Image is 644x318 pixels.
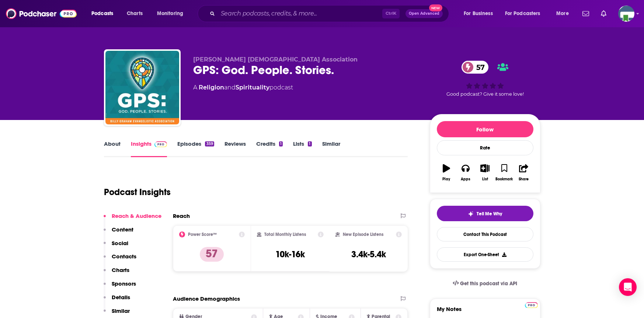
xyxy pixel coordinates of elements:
[619,278,637,296] div: Open Intercom Messenger
[430,56,540,102] div: 57Good podcast? Give it some love!
[131,140,167,157] a: InsightsPodchaser Pro
[152,8,193,20] button: open menu
[437,121,533,137] button: Follow
[105,51,179,124] img: GPS: God. People. Stories.
[104,294,130,307] button: Details
[462,61,488,74] a: 57
[405,9,443,18] button: Open AdvancedNew
[525,301,538,308] a: Pro website
[525,302,538,308] img: Podchaser Pro
[437,206,533,221] button: tell me why sparkleTell Me Why
[446,91,524,97] span: Good podcast? Give it some love!
[104,253,136,266] button: Contacts
[514,159,533,186] button: Share
[193,56,358,63] span: [PERSON_NAME] [DEMOGRAPHIC_DATA] Association
[173,295,240,302] h2: Audience Demographics
[177,140,214,157] a: Episodes359
[351,249,386,260] h3: 3.4k-5.4k
[500,8,551,20] button: open menu
[256,140,283,157] a: Credits1
[382,9,400,18] span: Ctrl K
[437,247,533,262] button: Export One-Sheet
[447,275,523,293] a: Get this podcast via API
[104,187,171,198] h1: Podcast Insights
[459,8,502,20] button: open menu
[618,6,634,22] button: Show profile menu
[482,177,488,181] div: List
[112,266,129,273] p: Charts
[112,280,136,287] p: Sponsors
[475,159,494,186] button: List
[200,247,224,262] p: 57
[469,61,488,74] span: 57
[205,5,456,22] div: Search podcasts, credits, & more...
[293,140,311,157] a: Lists1
[236,84,269,91] a: Spirituality
[224,140,246,157] a: Reviews
[188,232,217,237] h2: Power Score™
[429,4,442,11] span: New
[104,226,133,240] button: Content
[409,12,439,15] span: Open Advanced
[464,8,493,19] span: For Business
[477,211,502,217] span: Tell Me Why
[461,177,470,181] div: Apps
[308,141,311,146] div: 1
[224,84,236,91] span: and
[104,280,136,294] button: Sponsors
[456,159,475,186] button: Apps
[157,8,183,19] span: Monitoring
[86,8,123,20] button: open menu
[199,84,224,91] a: Religion
[505,8,540,19] span: For Podcasters
[193,83,293,92] div: A podcast
[127,8,143,19] span: Charts
[6,7,77,21] img: Podchaser - Follow, Share and Rate Podcasts
[460,280,517,287] span: Get this podcast via API
[112,253,136,260] p: Contacts
[598,7,609,20] a: Show notifications dropdown
[579,7,592,20] a: Show notifications dropdown
[279,141,283,146] div: 1
[218,8,382,20] input: Search podcasts, credits, & more...
[205,141,214,146] div: 359
[91,8,113,19] span: Podcasts
[275,249,305,260] h3: 10k-16k
[495,177,513,181] div: Bookmark
[104,212,161,226] button: Reach & Audience
[173,212,190,219] h2: Reach
[442,177,450,181] div: Play
[112,226,133,233] p: Content
[495,159,514,186] button: Bookmark
[112,294,130,301] p: Details
[112,307,130,314] p: Similar
[154,141,167,147] img: Podchaser Pro
[322,140,340,157] a: Similar
[437,159,456,186] button: Play
[122,8,147,20] a: Charts
[519,177,529,181] div: Share
[468,211,474,217] img: tell me why sparkle
[618,6,634,22] span: Logged in as KCMedia
[343,232,383,237] h2: New Episode Listens
[556,8,569,19] span: More
[551,8,578,20] button: open menu
[437,140,533,155] div: Rate
[104,140,121,157] a: About
[112,240,128,247] p: Social
[437,227,533,241] a: Contact This Podcast
[264,232,306,237] h2: Total Monthly Listens
[104,240,128,253] button: Social
[112,212,161,219] p: Reach & Audience
[104,266,129,280] button: Charts
[618,6,634,22] img: User Profile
